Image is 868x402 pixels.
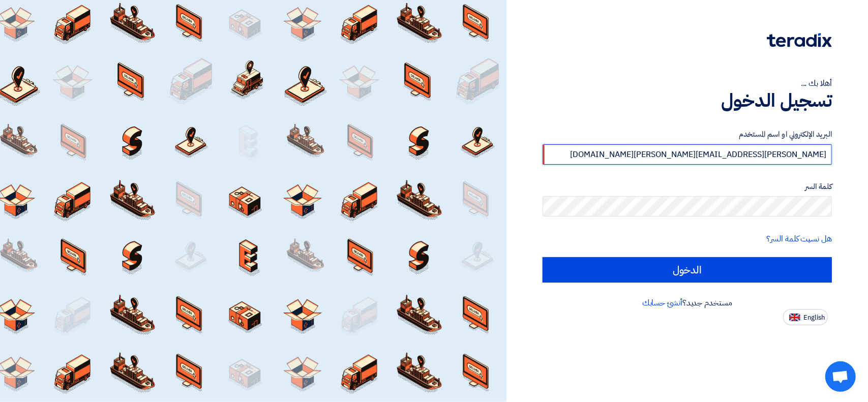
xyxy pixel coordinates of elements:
[543,144,832,165] input: أدخل بريد العمل الإلكتروني او اسم المستخدم الخاص بك ...
[543,129,832,140] label: البريد الإلكتروني او اسم المستخدم
[783,309,828,325] button: English
[642,297,682,309] a: أنشئ حسابك
[543,257,832,283] input: الدخول
[767,33,832,47] img: Teradix logo
[767,233,832,245] a: هل نسيت كلمة السر؟
[789,314,800,321] img: en-US.png
[543,297,832,309] div: مستخدم جديد؟
[803,314,825,321] span: English
[543,89,832,112] h1: تسجيل الدخول
[825,361,856,392] a: Open chat
[543,181,832,193] label: كلمة السر
[543,77,832,89] div: أهلا بك ...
